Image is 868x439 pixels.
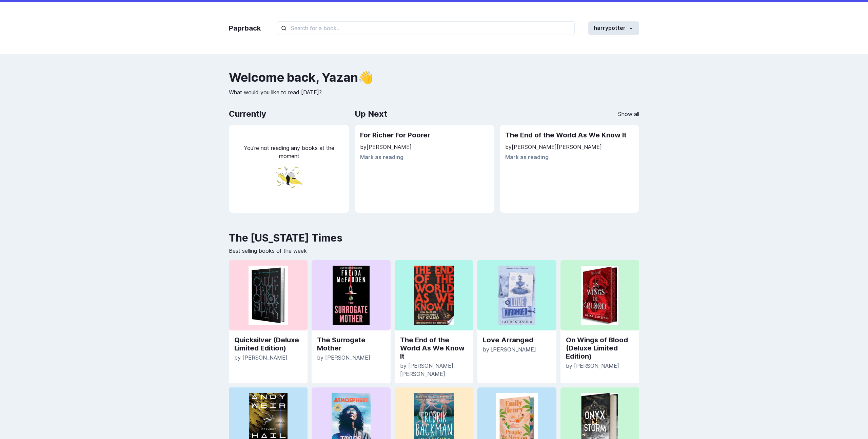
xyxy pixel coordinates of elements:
img: Woman paying for a purchase [414,266,454,325]
button: Mark as reading [505,154,549,160]
p: by [PERSON_NAME] [PERSON_NAME] [505,143,634,151]
a: The End of the World As We Know It [400,336,468,360]
p: by [400,362,468,378]
h2: Welcome back , Yazan 👋 [229,71,639,84]
a: Love Arranged [483,336,551,344]
img: Woman paying for a purchase [249,266,288,325]
img: Woman paying for a purchase [498,266,535,325]
p: by [483,345,551,354]
p: Best selling books of the week [229,247,639,255]
span: [PERSON_NAME] [325,354,370,361]
p: by [566,362,634,370]
button: harrypotter [588,21,639,35]
img: Woman paying for a purchase [581,266,618,325]
a: Paprback [229,23,261,33]
h2: Currently [229,107,349,121]
h2: The [US_STATE] Times [229,232,639,244]
a: Show all [618,110,639,118]
p: You're not reading any books at the moment [236,144,342,160]
img: floater.png [272,160,306,194]
p: What would you like to read [DATE]? [229,88,639,96]
input: Search for a book... [277,21,575,35]
button: Mark as reading [360,154,403,160]
a: On Wings of Blood (Deluxe Limited Edition) [566,336,634,360]
span: [PERSON_NAME] [491,346,536,353]
span: [PERSON_NAME] [574,362,619,369]
h2: The End of the World As We Know It [505,130,634,140]
a: Quicksilver (Deluxe Limited Edition) [234,336,302,352]
span: [PERSON_NAME] [408,362,453,369]
img: Woman paying for a purchase [333,266,370,325]
h2: For Richer For Poorer [360,130,489,140]
p: by [PERSON_NAME] [360,143,489,151]
a: The Surrogate Mother [317,336,385,352]
p: by [317,354,385,362]
p: by [234,354,302,362]
span: [PERSON_NAME] [242,354,288,361]
h2: Up Next [355,107,387,121]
